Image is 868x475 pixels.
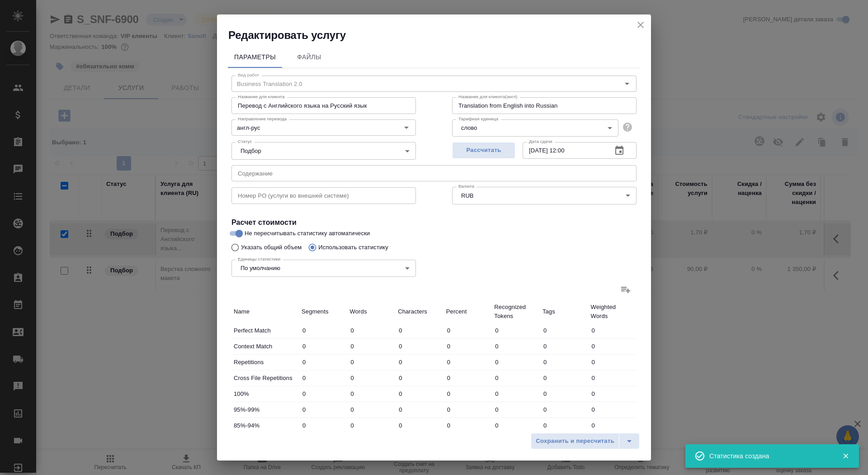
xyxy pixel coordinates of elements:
div: Статистика создана [709,451,829,461]
h2: Редактировать услугу [228,28,651,43]
input: ✎ Введи что-нибудь [492,340,540,353]
input: ✎ Введи что-нибудь [540,371,589,385]
input: ✎ Введи что-нибудь [396,340,444,353]
input: ✎ Введи что-нибудь [588,403,637,416]
input: ✎ Введи что-нибудь [348,403,396,416]
span: Параметры [233,52,277,63]
input: ✎ Введи что-нибудь [444,371,492,385]
input: ✎ Введи что-нибудь [396,403,444,416]
p: Repetitions [234,358,297,367]
div: Подбор [231,142,416,159]
button: close [634,18,647,32]
h4: Расчет стоимости [231,217,637,228]
p: Words [350,307,394,316]
p: 100% [234,389,297,399]
input: ✎ Введи что-нибудь [396,387,444,400]
input: ✎ Введи что-нибудь [540,419,589,432]
button: Open [400,121,413,134]
input: ✎ Введи что-нибудь [396,356,444,369]
div: RUB [452,187,637,204]
input: ✎ Введи что-нибудь [492,356,540,369]
input: ✎ Введи что-нибудь [299,356,348,369]
input: ✎ Введи что-нибудь [348,340,396,353]
button: RUB [458,192,476,199]
input: ✎ Введи что-нибудь [444,324,492,337]
input: ✎ Введи что-нибудь [588,356,637,369]
input: ✎ Введи что-нибудь [299,403,348,416]
p: Percent [446,307,490,316]
input: ✎ Введи что-нибудь [299,340,348,353]
div: слово [452,119,618,137]
input: ✎ Введи что-нибудь [588,387,637,400]
p: Context Match [234,342,297,351]
input: ✎ Введи что-нибудь [540,387,589,400]
input: ✎ Введи что-нибудь [588,419,637,432]
input: ✎ Введи что-нибудь [588,371,637,385]
div: По умолчанию [231,260,416,277]
input: ✎ Введи что-нибудь [444,356,492,369]
input: ✎ Введи что-нибудь [348,419,396,432]
p: Cross File Repetitions [234,374,297,383]
p: 95%-99% [234,405,297,414]
input: ✎ Введи что-нибудь [348,387,396,400]
p: Name [234,307,297,316]
input: ✎ Введи что-нибудь [348,324,396,337]
span: Файлы [288,52,331,63]
p: Segments [302,307,345,316]
input: ✎ Введи что-нибудь [540,356,589,369]
p: Weighted Words [590,303,634,321]
span: Не пересчитывать статистику автоматически [245,229,370,238]
input: ✎ Введи что-нибудь [299,371,348,385]
input: ✎ Введи что-нибудь [540,403,589,416]
button: Закрыть [836,452,855,460]
p: 85%-94% [234,421,297,430]
input: ✎ Введи что-нибудь [492,387,540,400]
input: ✎ Введи что-нибудь [444,419,492,432]
input: ✎ Введи что-нибудь [492,371,540,385]
p: Characters [398,307,442,316]
input: ✎ Введи что-нибудь [299,387,348,400]
p: Tags [542,307,586,316]
input: ✎ Введи что-нибудь [492,403,540,416]
input: ✎ Введи что-нибудь [299,419,348,432]
input: ✎ Введи что-нибудь [348,371,396,385]
input: ✎ Введи что-нибудь [444,340,492,353]
input: ✎ Введи что-нибудь [444,403,492,416]
input: ✎ Введи что-нибудь [396,371,444,385]
button: Подбор [238,147,264,155]
span: Рассчитать [457,145,510,156]
label: Добавить статистику [615,279,637,300]
input: ✎ Введи что-нибудь [588,340,637,353]
input: ✎ Введи что-нибудь [540,324,589,337]
button: Рассчитать [452,142,515,159]
input: ✎ Введи что-нибудь [492,324,540,337]
p: Perfect Match [234,326,297,335]
div: split button [531,433,640,449]
span: Сохранить и пересчитать [536,436,614,446]
input: ✎ Введи что-нибудь [348,356,396,369]
input: ✎ Введи что-нибудь [396,419,444,432]
button: По умолчанию [238,264,283,272]
input: ✎ Введи что-нибудь [540,340,589,353]
input: ✎ Введи что-нибудь [444,387,492,400]
input: ✎ Введи что-нибудь [299,324,348,337]
button: Сохранить и пересчитать [531,433,619,449]
input: ✎ Введи что-нибудь [588,324,637,337]
input: ✎ Введи что-нибудь [396,324,444,337]
p: Recognized Tokens [494,303,538,321]
input: ✎ Введи что-нибудь [492,419,540,432]
button: слово [458,124,480,132]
